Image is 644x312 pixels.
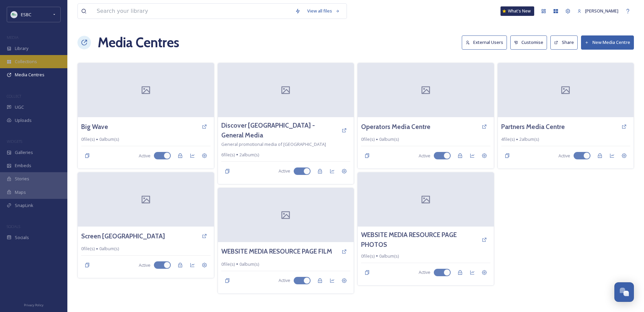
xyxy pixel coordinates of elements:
[15,162,31,169] span: Embeds
[585,8,618,14] span: [PERSON_NAME]
[574,4,622,18] a: [PERSON_NAME]
[7,139,22,144] span: WIDGETS
[15,72,44,78] span: Media Centres
[221,152,235,158] span: 6 file(s)
[81,136,95,142] span: 0 file(s)
[361,230,478,250] a: WEBSITE MEDIA RESOURCE PAGE PHOTOS
[550,35,578,49] button: Share
[24,303,43,307] span: Privacy Policy
[7,35,19,40] span: MEDIA
[581,35,634,49] button: New Media Centre
[510,35,547,49] button: Customise
[361,136,375,142] span: 0 file(s)
[379,136,399,142] span: 0 album(s)
[81,231,165,241] a: Screen [GEOGRAPHIC_DATA]
[221,121,339,140] a: Discover [GEOGRAPHIC_DATA] - General Media
[279,168,290,174] span: Active
[15,176,29,182] span: Stories
[501,122,565,132] a: Partners Media Centre
[93,4,292,19] input: Search your library
[81,122,108,132] a: Big Wave
[7,94,21,99] span: COLLECT
[221,141,326,147] span: General promotional media of [GEOGRAPHIC_DATA]
[510,35,551,49] a: Customise
[221,261,235,267] span: 0 file(s)
[139,262,151,268] span: Active
[24,301,43,309] a: Privacy Policy
[15,117,32,124] span: Uploads
[501,136,515,142] span: 4 file(s)
[139,153,151,159] span: Active
[419,269,430,276] span: Active
[379,253,399,259] span: 0 album(s)
[361,253,375,259] span: 0 file(s)
[15,58,37,65] span: Collections
[279,277,290,284] span: Active
[99,136,119,142] span: 0 album(s)
[15,104,24,110] span: UGC
[501,6,534,16] a: What's New
[15,234,29,241] span: Socials
[15,149,33,156] span: Galleries
[98,32,179,53] h1: Media Centres
[15,202,33,209] span: SnapLink
[81,245,95,252] span: 0 file(s)
[304,4,343,18] a: View all files
[21,11,31,18] span: ESBC
[462,35,510,49] a: External Users
[99,245,119,252] span: 0 album(s)
[239,261,259,267] span: 0 album(s)
[419,153,430,159] span: Active
[558,153,570,159] span: Active
[239,152,259,158] span: 2 album(s)
[361,122,430,132] a: Operators Media Centre
[15,189,26,196] span: Maps
[7,224,20,229] span: SOCIALS
[15,45,28,52] span: Library
[519,136,539,142] span: 2 album(s)
[11,11,18,18] img: east-staffs.png
[614,282,634,302] button: Open Chat
[221,246,332,256] a: WEBSITE MEDIA RESOURCE PAGE FILM
[462,35,507,49] button: External Users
